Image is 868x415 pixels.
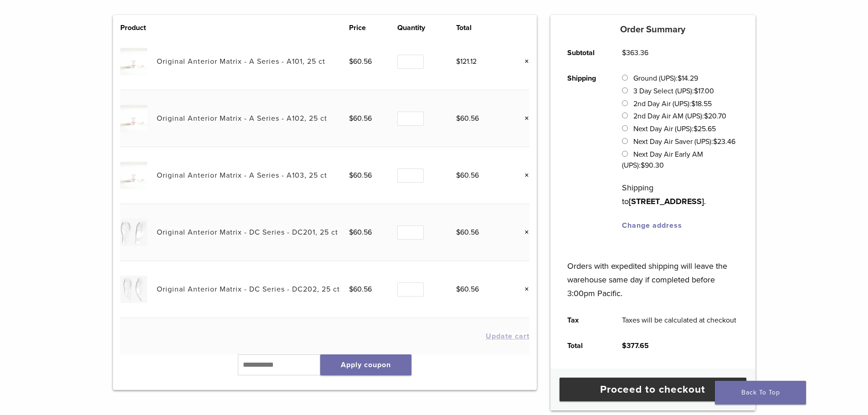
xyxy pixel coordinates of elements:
[157,114,327,123] a: Original Anterior Matrix - A Series - A102, 25 ct
[633,99,712,108] label: 2nd Day Air (UPS):
[622,48,648,57] bdi: 363.36
[456,171,460,180] span: $
[456,228,460,237] span: $
[567,246,738,300] p: Orders with expedited shipping will leave the warehouse same day if completed before 3:00pm Pacific.
[349,285,372,294] bdi: 60.56
[693,124,716,133] bdi: 25.65
[349,57,372,66] bdi: 60.56
[678,74,682,83] span: $
[456,57,477,66] bdi: 121.12
[633,87,714,96] label: 3 Day Select (UPS):
[456,114,479,123] bdi: 60.56
[349,228,353,237] span: $
[157,171,327,180] a: Original Anterior Matrix - A Series - A103, 25 ct
[456,57,460,66] span: $
[622,341,649,350] bdi: 377.65
[713,137,735,146] bdi: 23.46
[349,171,353,180] span: $
[157,285,340,294] a: Original Anterior Matrix - DC Series - DC202, 25 ct
[518,113,529,124] a: Remove this item
[486,333,529,340] button: Update cart
[320,354,411,375] button: Apply coupon
[349,22,397,33] th: Price
[456,22,504,33] th: Total
[557,307,612,333] th: Tax
[456,285,460,294] span: $
[557,333,612,359] th: Total
[349,57,353,66] span: $
[622,181,738,208] p: Shipping to .
[560,378,746,401] a: Proceed to checkout
[120,48,147,75] img: Original Anterior Matrix - A Series - A101, 25 ct
[456,228,479,237] bdi: 60.56
[633,74,698,83] label: Ground (UPS):
[622,150,703,170] label: Next Day Air Early AM (UPS):
[641,161,645,170] span: $
[622,221,682,230] a: Change address
[713,137,717,146] span: $
[349,285,353,294] span: $
[622,48,626,57] span: $
[518,56,529,67] a: Remove this item
[349,114,372,123] bdi: 60.56
[678,74,698,83] bdi: 14.29
[456,171,479,180] bdi: 60.56
[715,381,806,405] a: Back To Top
[691,99,712,108] bdi: 18.55
[456,285,479,294] bdi: 60.56
[691,99,695,108] span: $
[518,169,529,181] a: Remove this item
[629,196,704,206] strong: [STREET_ADDRESS]
[518,283,529,295] a: Remove this item
[633,124,716,133] label: Next Day Air (UPS):
[633,112,726,121] label: 2nd Day Air AM (UPS):
[612,307,747,333] td: Taxes will be calculated at checkout
[120,162,147,189] img: Original Anterior Matrix - A Series - A103, 25 ct
[704,112,726,121] bdi: 20.70
[120,219,147,246] img: Original Anterior Matrix - DC Series - DC201, 25 ct
[349,114,353,123] span: $
[641,161,664,170] bdi: 90.30
[518,226,529,238] a: Remove this item
[622,341,627,350] span: $
[633,137,735,146] label: Next Day Air Saver (UPS):
[397,22,456,33] th: Quantity
[693,124,698,133] span: $
[120,276,147,302] img: Original Anterior Matrix - DC Series - DC202, 25 ct
[157,57,325,66] a: Original Anterior Matrix - A Series - A101, 25 ct
[557,66,612,238] th: Shipping
[120,22,157,33] th: Product
[349,171,372,180] bdi: 60.56
[456,114,460,123] span: $
[120,105,147,132] img: Original Anterior Matrix - A Series - A102, 25 ct
[349,228,372,237] bdi: 60.56
[557,40,612,66] th: Subtotal
[694,87,714,96] bdi: 17.00
[704,112,708,121] span: $
[550,24,755,35] h5: Order Summary
[157,228,338,237] a: Original Anterior Matrix - DC Series - DC201, 25 ct
[694,87,698,96] span: $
